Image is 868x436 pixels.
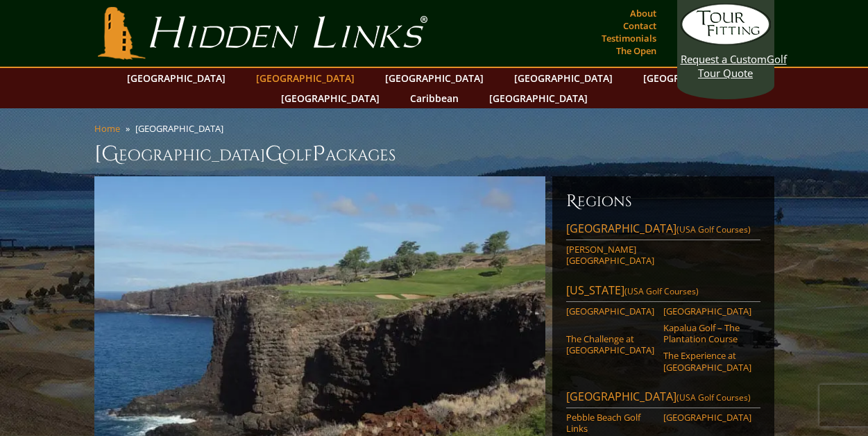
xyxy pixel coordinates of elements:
h6: Regions [566,190,760,212]
a: Request a CustomGolf Tour Quote [681,3,771,80]
a: [GEOGRAPHIC_DATA] [507,68,620,88]
a: Testimonials [598,28,660,48]
a: [GEOGRAPHIC_DATA] [482,88,595,108]
a: [GEOGRAPHIC_DATA] [663,305,751,317]
a: Contact [620,16,660,35]
a: [GEOGRAPHIC_DATA] [566,305,654,317]
a: [GEOGRAPHIC_DATA](USA Golf Courses) [566,221,760,240]
h1: [GEOGRAPHIC_DATA] olf ackages [94,140,774,168]
a: About [627,3,660,23]
span: (USA Golf Courses) [676,224,751,235]
a: [PERSON_NAME][GEOGRAPHIC_DATA] [566,244,654,267]
a: The Open [613,41,660,60]
li: [GEOGRAPHIC_DATA] [135,122,229,135]
span: G [265,140,282,168]
a: [GEOGRAPHIC_DATA] [249,68,361,88]
a: The Challenge at [GEOGRAPHIC_DATA] [566,333,654,356]
a: [GEOGRAPHIC_DATA] [120,68,232,88]
a: Kapalua Golf – The Plantation Course [663,322,751,345]
a: [US_STATE](USA Golf Courses) [566,283,760,302]
a: [GEOGRAPHIC_DATA] [274,88,386,108]
span: (USA Golf Courses) [624,285,699,297]
span: (USA Golf Courses) [676,392,751,403]
a: [GEOGRAPHIC_DATA](USA Golf Courses) [566,389,760,408]
a: [GEOGRAPHIC_DATA] [378,68,491,88]
a: Caribbean [403,88,466,108]
span: P [312,140,325,168]
a: Pebble Beach Golf Links [566,412,654,435]
a: [GEOGRAPHIC_DATA] [636,68,749,88]
span: Request a Custom [681,52,767,66]
a: [GEOGRAPHIC_DATA] [663,412,751,423]
a: The Experience at [GEOGRAPHIC_DATA] [663,350,751,373]
a: Home [94,122,120,135]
